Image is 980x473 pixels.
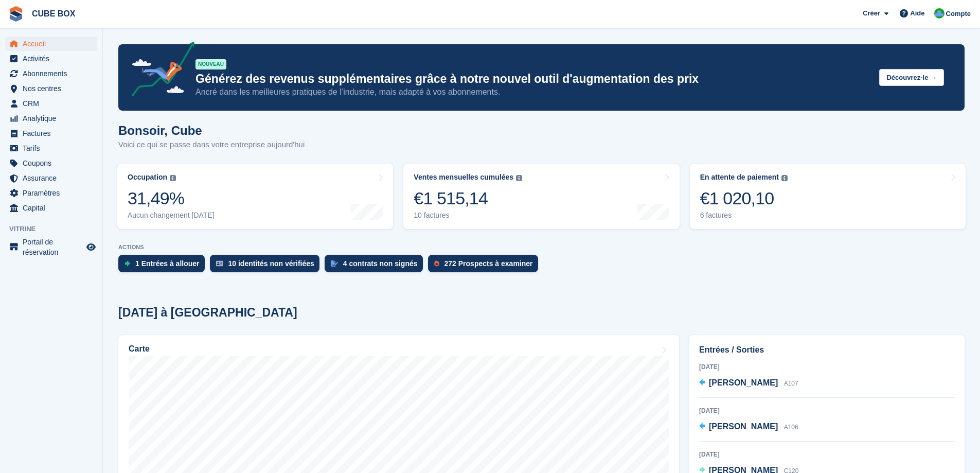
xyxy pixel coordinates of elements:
[5,186,97,200] a: menu
[170,175,176,181] img: icon-info-grey-7440780725fd019a000dd9b08b2336e03edf1995a4989e88bcd33f0948082b44.svg
[23,237,84,257] span: Portail de réservation
[5,201,97,215] a: menu
[23,141,84,155] span: Tarifs
[23,201,84,215] span: Capital
[699,421,798,434] a: [PERSON_NAME] A106
[5,37,97,51] a: menu
[5,111,97,126] a: menu
[5,51,97,66] a: menu
[23,126,84,141] span: Factures
[5,66,97,81] a: menu
[879,69,944,86] button: Découvrez-le →
[946,9,971,19] span: Compte
[128,211,215,220] div: Aucun changement [DATE]
[8,6,24,22] img: stora-icon-8386f47178a22dfd0bd8f6a31ec36ba5ce8667c1dd55bd0f319d3a0aa187defe.svg
[699,450,955,459] div: [DATE]
[128,173,167,182] div: Occupation
[28,5,79,22] a: CUBE BOX
[910,8,924,19] span: Aide
[23,186,84,200] span: Paramètres
[331,260,338,267] img: contract_signature_icon-13c848040528278c33f63329250d36e43548de30e8caae1d1a13099fd9432cc5.svg
[195,86,871,98] p: Ancré dans les meilleures pratiques de l’industrie, mais adapté à vos abonnements.
[5,81,97,96] a: menu
[195,72,871,86] p: Générez des revenus supplémentaires grâce à notre nouvel outil d'augmentation des prix
[23,37,84,51] span: Accueil
[195,59,226,69] div: NOUVEAU
[118,139,305,151] p: Voici ce qui se passe dans votre entreprise aujourd'hui
[23,96,84,111] span: CRM
[444,259,533,268] div: 272 Prospects à examiner
[5,141,97,155] a: menu
[118,244,965,251] p: ACTIONS
[123,42,195,100] img: price-adjustments-announcement-icon-8257ccfd72463d97f412b2fc003d46551f7dbcb40ab6d574587a9cd5c0d94...
[516,175,522,181] img: icon-info-grey-7440780725fd019a000dd9b08b2336e03edf1995a4989e88bcd33f0948082b44.svg
[784,380,798,387] span: A107
[699,362,955,372] div: [DATE]
[699,344,955,356] h2: Entrées / Sorties
[428,255,543,277] a: 272 Prospects à examiner
[216,260,223,267] img: verify_identity-adf6edd0f0f0b5bbfe63781bf79b02c33cf7c696d77639b501bdc392416b5a36.svg
[9,224,102,234] span: Vitrine
[5,237,97,257] a: menu
[117,164,393,229] a: Occupation 31,49% Aucun changement [DATE]
[325,255,428,277] a: 4 contrats non signés
[118,255,210,277] a: 1 Entrées à allouer
[709,378,778,387] span: [PERSON_NAME]
[343,259,418,268] div: 4 contrats non signés
[414,173,513,182] div: Ventes mensuelles cumulées
[700,211,788,220] div: 6 factures
[135,259,200,268] div: 1 Entrées à allouer
[414,188,522,209] div: €1 515,14
[23,156,84,170] span: Coupons
[699,406,955,415] div: [DATE]
[699,377,798,390] a: [PERSON_NAME] A107
[23,66,84,81] span: Abonnements
[403,164,679,229] a: Ventes mensuelles cumulées €1 515,14 10 factures
[700,188,788,209] div: €1 020,10
[784,424,798,431] span: A106
[781,175,788,181] img: icon-info-grey-7440780725fd019a000dd9b08b2336e03edf1995a4989e88bcd33f0948082b44.svg
[118,306,297,320] h2: [DATE] à [GEOGRAPHIC_DATA]
[434,260,439,267] img: prospect-51fa495bee0391a8d652442698ab0144808aea92771e9ea1ae160a38d050c398.svg
[128,188,215,209] div: 31,49%
[23,171,84,185] span: Assurance
[934,8,945,19] img: Cube Box
[124,260,130,267] img: move_ins_to_allocate_icon-fdf77a2bb77ea45bf5b3d319d69a93e2d87916cf1d5bf7949dd705db3b84f3ca.svg
[5,156,97,170] a: menu
[210,255,325,277] a: 10 identités non vérifiées
[85,241,97,253] a: Boutique d'aperçu
[5,96,97,111] a: menu
[129,344,150,354] h2: Carte
[23,51,84,66] span: Activités
[700,173,779,182] div: En attente de paiement
[863,8,880,19] span: Créer
[5,126,97,141] a: menu
[414,211,522,220] div: 10 factures
[118,124,305,137] h1: Bonsoir, Cube
[23,111,84,126] span: Analytique
[709,422,778,431] span: [PERSON_NAME]
[23,81,84,96] span: Nos centres
[228,259,314,268] div: 10 identités non vérifiées
[690,164,966,229] a: En attente de paiement €1 020,10 6 factures
[5,171,97,185] a: menu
